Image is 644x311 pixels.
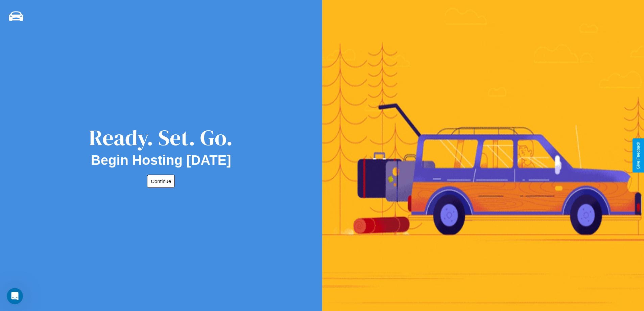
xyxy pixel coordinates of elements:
div: Give Feedback [636,142,641,169]
div: Ready. Set. Go. [89,123,233,153]
h2: Begin Hosting [DATE] [91,153,231,168]
button: Continue [147,175,175,188]
iframe: Intercom live chat [7,288,23,304]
